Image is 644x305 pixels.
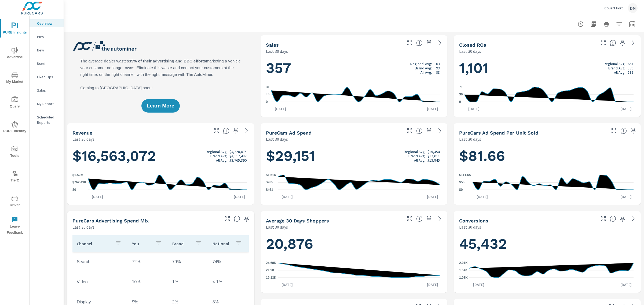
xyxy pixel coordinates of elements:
button: Make Fullscreen [405,127,414,135]
p: Regional Avg: [604,62,625,66]
text: 19.13K [266,276,276,280]
p: 667 [628,62,633,66]
p: [DATE] [278,282,297,287]
button: Make Fullscreen [405,214,414,223]
button: Make Fullscreen [212,127,221,135]
div: My Report [30,100,64,108]
h5: Conversions [459,218,488,224]
span: Save this to your personalized report [242,214,251,223]
div: Scheduled Reports [30,113,64,127]
p: 93 [436,70,440,75]
p: [DATE] [278,194,297,199]
h5: PureCars Advertising Spend Mix [72,218,149,224]
p: National [213,241,231,246]
p: Last 30 days [459,48,481,54]
p: Last 30 days [459,224,481,230]
p: [DATE] [464,106,483,111]
h5: PureCars Ad Spend [266,130,312,136]
p: [DATE] [617,282,635,287]
text: 16 [266,92,270,96]
span: A rolling 30 day total of daily Shoppers on the dealership website, averaged over the selected da... [416,215,423,222]
text: $111.65 [459,173,471,177]
span: This table looks at how you compare to the amount of budget you spend per channel as opposed to y... [234,215,240,222]
td: 1% [168,275,208,289]
text: 24.68K [266,261,276,265]
p: Last 30 days [266,224,288,230]
td: 10% [128,275,168,289]
h1: 1,101 [459,59,635,77]
p: $4,228,075 [229,150,247,154]
div: New [30,46,64,54]
td: 74% [208,255,248,269]
span: Learn More [147,103,174,108]
p: New [37,47,59,53]
div: Overview [30,19,64,27]
p: Covert Ford [604,6,624,10]
p: $3,765,390 [229,158,247,162]
text: 0 [459,100,461,104]
button: Select Date Range [627,19,638,29]
a: See more details in report [629,214,638,223]
p: [DATE] [617,194,635,199]
a: See more details in report [436,214,444,223]
div: Fixed Ops [30,73,64,81]
h1: 357 [266,59,442,77]
p: 582 [628,70,633,75]
text: $1.52M [72,173,83,177]
p: All Avg: [414,158,426,162]
h5: Closed ROs [459,42,486,48]
p: You [132,241,151,246]
p: [DATE] [271,106,290,111]
div: nav menu [0,16,29,238]
p: Channel [77,241,111,246]
td: 79% [168,255,208,269]
span: My Market [2,72,28,85]
p: My Report [37,101,59,106]
text: $985 [266,181,273,184]
p: PIPA [37,34,59,39]
text: $56 [459,180,464,184]
span: Number of Repair Orders Closed by the selected dealership group over the selected time range. [So... [610,40,616,46]
text: $0 [459,188,463,192]
p: $15,454 [427,150,440,154]
span: Save this to your personalized report [629,127,638,135]
text: 1.08K [459,276,468,280]
span: Average cost of advertising per each vehicle sold at the dealer over the selected date range. The... [620,128,627,134]
span: Save this to your personalized report [618,39,627,47]
div: PIPA [30,33,64,41]
p: Last 30 days [72,224,94,230]
button: Make Fullscreen [599,39,608,47]
button: Learn More [141,99,180,113]
p: Regional Avg: [410,62,432,66]
p: Last 30 days [266,136,288,142]
div: Used [30,59,64,68]
p: 93 [436,66,440,70]
span: Driver [2,195,28,208]
td: < 1% [208,275,248,289]
p: Scheduled Reports [37,114,59,125]
text: 2.01K [459,261,468,265]
p: Regional Avg: [404,150,426,154]
text: 36 [459,92,463,96]
button: Make Fullscreen [223,214,232,223]
p: Brand Avg: [415,66,432,70]
p: [DATE] [230,194,249,199]
h5: PureCars Ad Spend Per Unit Sold [459,130,538,136]
p: Brand Avg: [210,154,228,158]
h1: $16,563,072 [72,147,249,165]
p: $4,117,487 [229,154,247,158]
button: Make Fullscreen [610,127,618,135]
button: Make Fullscreen [599,214,608,223]
div: DM [628,3,638,13]
span: Save this to your personalized report [425,127,433,135]
p: [DATE] [88,194,107,199]
a: See more details in report [436,127,444,135]
span: Number of vehicles sold by the dealership over the selected date range. [Source: This data is sou... [416,40,423,46]
span: The number of dealer-specified goals completed by a visitor. [Source: This data is provided by th... [610,215,616,222]
text: $461 [266,188,273,192]
span: Total sales revenue over the selected date range. [Source: This data is sourced from the dealer’s... [223,128,229,134]
div: Sales [30,86,64,94]
a: See more details in report [436,39,444,47]
h1: $81.66 [459,147,635,165]
p: All Avg: [420,70,432,75]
